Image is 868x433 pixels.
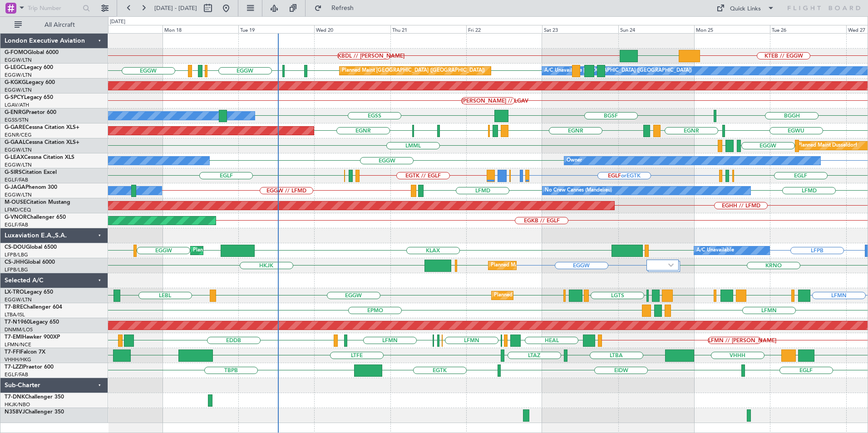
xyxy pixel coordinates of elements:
a: G-ENRGPraetor 600 [5,110,56,115]
a: G-FOMOGlobal 6000 [5,50,59,55]
a: DNMM/LOS [5,326,33,333]
div: A/C Unavailable [696,244,734,257]
a: T7-N1960Legacy 650 [5,320,59,325]
a: EGLF/FAB [5,177,28,183]
span: T7-EMI [5,335,22,340]
a: EGNR/CEG [5,132,32,138]
div: Tue 26 [770,25,846,33]
div: A/C Unavailable [GEOGRAPHIC_DATA] ([GEOGRAPHIC_DATA]) [544,64,692,78]
span: G-SIRS [5,170,22,175]
a: G-SIRSCitation Excel [5,170,57,175]
a: EGGW/LTN [5,296,32,303]
div: Quick Links [730,5,761,14]
span: G-SPCY [5,95,24,100]
a: G-VNORChallenger 650 [5,215,66,220]
div: No Crew Cannes (Mandelieu) [545,184,612,197]
a: G-LEAXCessna Citation XLS [5,155,74,160]
div: Planned Maint [GEOGRAPHIC_DATA] ([GEOGRAPHIC_DATA]) [491,259,634,272]
a: LFMN/NCE [5,341,31,348]
a: G-GAALCessna Citation XLS+ [5,140,79,145]
div: Fri 22 [466,25,542,33]
span: T7-BRE [5,305,23,310]
span: G-KGKG [5,80,26,85]
span: G-LEAX [5,155,24,160]
span: G-FOMO [5,50,28,55]
span: G-GARE [5,125,25,130]
input: Trip Number [28,1,80,15]
div: Owner [567,154,582,167]
a: N358VJChallenger 350 [5,409,64,415]
a: LFPB/LBG [5,266,28,273]
span: LX-TRO [5,290,24,295]
div: Tue 19 [238,25,314,33]
div: Sun 24 [618,25,694,33]
a: G-SPCYLegacy 650 [5,95,53,100]
a: G-LEGCLegacy 600 [5,65,53,70]
span: T7-FFI [5,349,20,355]
a: G-KGKGLegacy 600 [5,80,55,85]
a: EGSS/STN [5,117,29,123]
div: Wed 20 [314,25,390,33]
a: LGAV/ATH [5,102,29,108]
span: T7-LZZI [5,364,23,370]
a: EGGW/LTN [5,57,32,64]
a: G-GARECessna Citation XLS+ [5,125,79,130]
a: LX-TROLegacy 650 [5,290,53,295]
a: CS-JHHGlobal 6000 [5,260,55,265]
a: LTBA/ISL [5,311,25,318]
a: LFMD/CEQ [5,207,31,213]
div: Planned Maint [GEOGRAPHIC_DATA] ([GEOGRAPHIC_DATA]) [342,64,485,78]
div: Sat 23 [542,25,618,33]
a: T7-DNKChallenger 350 [5,394,64,400]
span: CS-JHH [5,260,24,265]
a: CS-DOUGlobal 6500 [5,245,57,250]
span: N358VJ [5,409,25,415]
a: LFPB/LBG [5,251,28,258]
a: EGLF/FAB [5,221,28,228]
a: M-OUSECitation Mustang [5,200,70,205]
a: VHHH/HKG [5,356,31,363]
a: T7-LZZIPraetor 600 [5,364,54,370]
span: All Aircraft [24,22,96,28]
a: EGGW/LTN [5,72,32,79]
span: M-OUSE [5,200,26,205]
div: Mon 25 [694,25,770,33]
div: Mon 18 [163,25,238,33]
span: G-ENRG [5,110,26,115]
a: EGGW/LTN [5,87,32,93]
span: G-VNOR [5,215,27,220]
div: Planned Maint [GEOGRAPHIC_DATA] ([GEOGRAPHIC_DATA]) [494,289,637,302]
span: T7-N1960 [5,320,30,325]
button: Quick Links [712,1,779,15]
span: G-GAAL [5,140,25,145]
div: Planned Maint Dusseldorf [798,139,857,153]
a: EGGW/LTN [5,147,32,153]
img: arrow-gray.svg [668,263,674,267]
div: Sun 17 [86,25,162,33]
span: Refresh [324,5,362,11]
a: EGGW/LTN [5,162,32,168]
span: G-LEGC [5,65,24,70]
button: Refresh [310,1,365,15]
div: [DATE] [110,18,125,26]
div: Planned Maint [GEOGRAPHIC_DATA] ([GEOGRAPHIC_DATA]) [193,244,336,257]
a: HKJK/NBO [5,401,30,408]
a: EGGW/LTN [5,192,32,198]
span: [DATE] - [DATE] [154,4,197,12]
span: T7-DNK [5,394,25,400]
button: All Aircraft [10,18,99,32]
a: EGLF/FAB [5,371,28,378]
a: T7-EMIHawker 900XP [5,335,60,340]
a: G-JAGAPhenom 300 [5,185,57,190]
span: G-JAGA [5,185,25,190]
div: Thu 21 [390,25,466,33]
a: T7-BREChallenger 604 [5,305,62,310]
span: CS-DOU [5,245,26,250]
a: T7-FFIFalcon 7X [5,349,45,355]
